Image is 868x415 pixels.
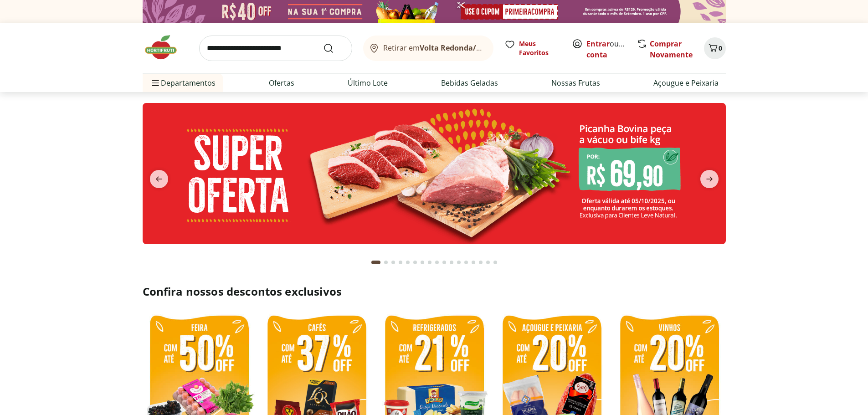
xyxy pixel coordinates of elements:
span: Departamentos [150,72,216,94]
span: ou [586,38,627,60]
button: previous [143,170,175,188]
button: Go to page 10 from fs-carousel [441,251,448,273]
a: Ofertas [269,77,294,88]
span: Retirar em [383,44,484,52]
button: Go to page 11 from fs-carousel [448,251,455,273]
button: Go to page 12 from fs-carousel [455,251,462,273]
button: Submit Search [323,43,345,54]
button: next [693,170,726,188]
a: Último Lote [348,77,388,88]
button: Menu [150,72,161,94]
button: Go to page 5 from fs-carousel [404,251,411,273]
button: Current page from fs-carousel [370,251,382,273]
span: 0 [719,44,722,52]
input: search [199,36,352,61]
button: Carrinho [704,37,726,59]
img: Hortifruti [143,34,188,61]
h2: Confira nossos descontos exclusivos [143,284,726,299]
button: Go to page 16 from fs-carousel [484,251,492,273]
button: Go to page 13 from fs-carousel [462,251,470,273]
a: Entrar [586,39,610,49]
button: Go to page 15 from fs-carousel [477,251,484,273]
button: Go to page 7 from fs-carousel [419,251,426,273]
button: Go to page 17 from fs-carousel [492,251,499,273]
b: Volta Redonda/[GEOGRAPHIC_DATA] [420,43,551,53]
a: Meus Favoritos [504,39,561,57]
button: Go to page 8 from fs-carousel [426,251,433,273]
button: Go to page 4 from fs-carousel [397,251,404,273]
span: Meus Favoritos [519,39,561,57]
button: Go to page 6 from fs-carousel [411,251,419,273]
button: Go to page 9 from fs-carousel [433,251,441,273]
img: super oferta [143,103,726,244]
a: Nossas Frutas [551,77,600,88]
a: Criar conta [586,39,637,60]
a: Bebidas Geladas [441,77,498,88]
a: Comprar Novamente [650,39,693,60]
button: Retirar emVolta Redonda/[GEOGRAPHIC_DATA] [363,36,493,61]
button: Go to page 3 from fs-carousel [390,251,397,273]
button: Go to page 2 from fs-carousel [382,251,390,273]
button: Go to page 14 from fs-carousel [470,251,477,273]
a: Açougue e Peixaria [653,77,719,88]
